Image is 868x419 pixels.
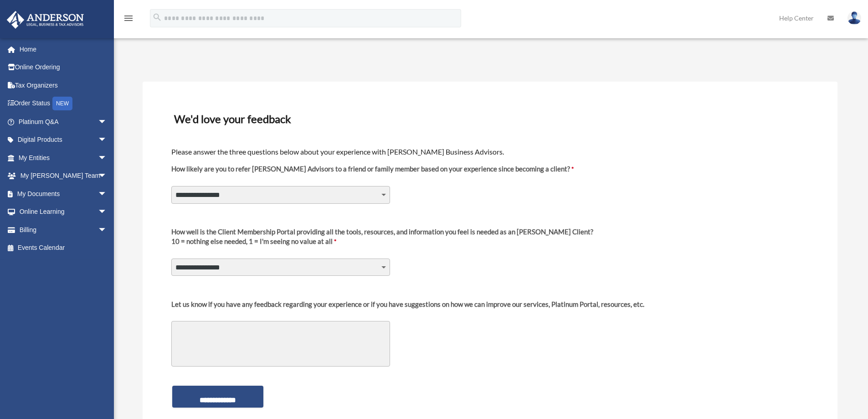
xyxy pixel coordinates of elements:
[6,167,121,185] a: My [PERSON_NAME] Teamarrow_drop_down
[52,97,72,110] div: NEW
[98,185,116,203] span: arrow_drop_down
[6,239,121,257] a: Events Calendar
[4,11,87,29] img: Anderson Advisors Platinum Portal
[6,76,121,94] a: Tax Organizers
[171,300,644,309] div: Let us know if you have any feedback regarding your experience or if you have suggestions on how ...
[6,113,121,131] a: Platinum Q&Aarrow_drop_down
[98,221,116,239] span: arrow_drop_down
[98,131,116,150] span: arrow_drop_down
[171,227,593,253] label: 10 = nothing else needed, 1 = I'm seeing no value at all
[98,167,116,186] span: arrow_drop_down
[6,203,121,221] a: Online Learningarrow_drop_down
[6,94,121,113] a: Order StatusNEW
[847,11,861,25] img: User Pic
[123,13,134,24] i: menu
[171,147,809,157] h4: Please answer the three questions below about your experience with [PERSON_NAME] Business Advisors.
[98,149,116,167] span: arrow_drop_down
[6,185,121,203] a: My Documentsarrow_drop_down
[98,113,116,131] span: arrow_drop_down
[6,221,121,239] a: Billingarrow_drop_down
[6,149,121,167] a: My Entitiesarrow_drop_down
[152,12,162,22] i: search
[171,164,574,181] label: How likely are you to refer [PERSON_NAME] Advisors to a friend or family member based on your exp...
[6,58,121,77] a: Online Ordering
[171,227,593,237] div: How well is the Client Membership Portal providing all the tools, resources, and information you ...
[170,109,810,129] h3: We'd love your feedback
[123,16,134,24] a: menu
[98,203,116,222] span: arrow_drop_down
[6,131,121,149] a: Digital Productsarrow_drop_down
[6,40,121,58] a: Home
